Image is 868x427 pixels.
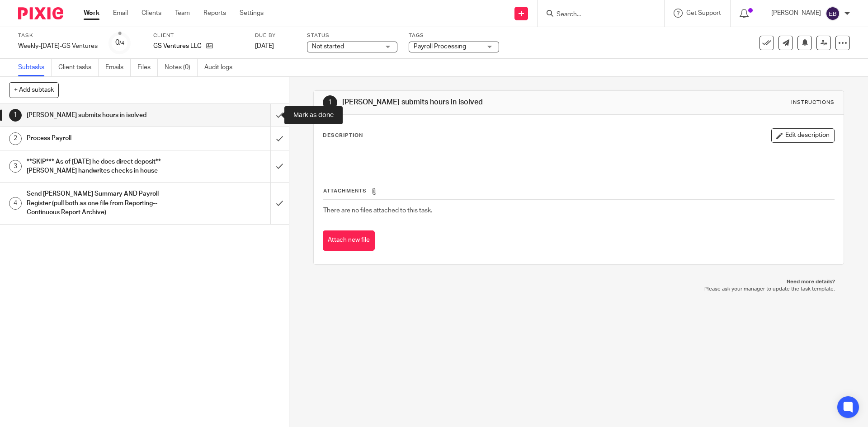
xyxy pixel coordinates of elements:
div: 4 [9,197,22,210]
a: Team [175,9,190,18]
h1: **SKIP*** As of [DATE] he does direct deposit** [PERSON_NAME] handwrites checks in house [27,155,183,178]
a: Files [137,59,158,76]
a: Work [84,9,99,18]
a: Settings [240,9,264,18]
div: 1 [323,95,337,110]
h1: Send [PERSON_NAME] Summary AND Payroll Register (pull both as one file from Reporting--Continuous... [27,187,183,219]
span: Payroll Processing [414,43,466,50]
div: Weekly-Friday-GS Ventures [18,42,98,51]
label: Tags [409,32,499,39]
label: Task [18,32,98,39]
input: Search [556,11,637,19]
a: Reports [203,9,226,18]
p: Need more details? [322,278,835,286]
button: Edit description [771,128,835,143]
label: Due by [255,32,296,39]
div: 3 [9,160,22,173]
label: Status [307,32,397,39]
p: Please ask your manager to update the task template. [322,286,835,293]
a: Emails [105,59,131,76]
span: There are no files attached to this task. [323,207,432,214]
div: 1 [9,109,22,122]
span: Attachments [323,188,367,193]
a: Client tasks [58,59,99,76]
a: Audit logs [204,59,239,76]
p: GS Ventures LLC [153,42,202,51]
div: 2 [9,132,22,145]
a: Clients [142,9,161,18]
h1: Process Payroll [27,131,183,145]
a: Email [113,9,128,18]
button: Attach new file [323,230,375,251]
h1: [PERSON_NAME] submits hours in isolved [342,98,598,107]
button: + Add subtask [9,82,59,98]
p: Description [323,132,363,139]
div: Weekly-[DATE]-GS Ventures [18,42,98,51]
h1: [PERSON_NAME] submits hours in isolved [27,108,183,122]
a: Subtasks [18,59,52,76]
div: 0 [115,38,124,48]
div: Instructions [791,99,835,106]
span: Not started [312,43,344,50]
img: svg%3E [826,6,840,21]
small: /4 [119,41,124,46]
img: Pixie [18,7,63,19]
a: Notes (0) [165,59,198,76]
span: [DATE] [255,43,274,49]
span: Get Support [686,10,721,16]
p: [PERSON_NAME] [771,9,821,18]
label: Client [153,32,244,39]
